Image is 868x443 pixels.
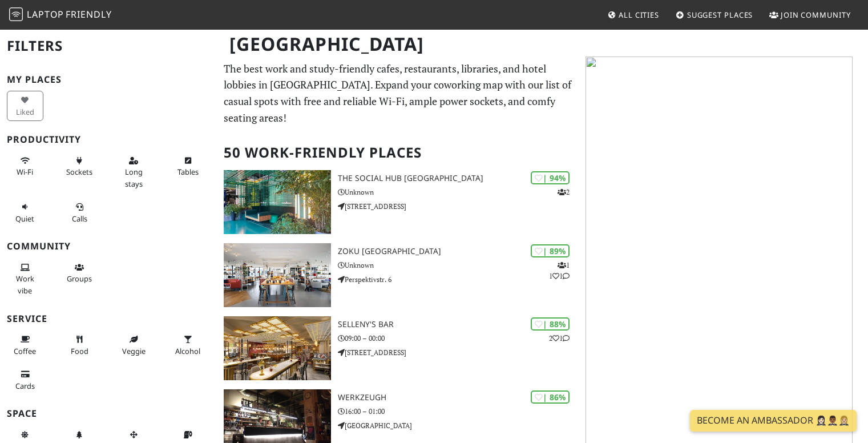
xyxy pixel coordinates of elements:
[338,320,579,329] h3: SELLENY'S Bar
[72,214,87,224] span: Video/audio calls
[603,5,664,25] a: All Cities
[338,247,579,256] h3: Zoku [GEOGRAPHIC_DATA]
[9,7,23,21] img: LaptopFriendly
[7,408,210,419] h3: Space
[7,29,210,63] h2: Filters
[115,151,152,193] button: Long stays
[15,381,35,391] span: Credit cards
[7,241,210,252] h3: Community
[177,167,199,177] span: Work-friendly tables
[7,74,210,85] h3: My Places
[14,346,36,356] span: Coffee
[619,10,659,20] span: All Cities
[7,134,210,145] h3: Productivity
[765,5,855,25] a: Join Community
[7,198,43,228] button: Quiet
[9,5,112,25] a: LaptopFriendly LaptopFriendly
[71,346,88,356] span: Food
[7,258,43,300] button: Work vibe
[27,8,64,21] span: Laptop
[224,316,330,380] img: SELLENY'S Bar
[217,170,579,234] a: The Social Hub Vienna | 94% 2 The Social Hub [GEOGRAPHIC_DATA] Unknown [STREET_ADDRESS]
[7,151,43,182] button: Wi-Fi
[549,260,570,281] p: 1 1 1
[531,244,570,257] div: | 89%
[338,274,579,285] p: Perspektivstr. 6
[558,187,570,198] p: 2
[169,151,206,182] button: Tables
[531,171,570,184] div: | 94%
[531,390,570,404] div: | 86%
[61,198,98,228] button: Calls
[7,330,43,360] button: Coffee
[125,167,143,188] span: Long stays
[220,29,576,60] h1: [GEOGRAPHIC_DATA]
[115,330,152,360] button: Veggie
[17,167,33,177] span: Stable Wi-Fi
[175,346,200,356] span: Alcohol
[7,313,210,324] h3: Service
[67,273,92,284] span: Group tables
[217,243,579,307] a: Zoku Vienna | 89% 111 Zoku [GEOGRAPHIC_DATA] Unknown Perspektivstr. 6
[338,420,579,431] p: [GEOGRAPHIC_DATA]
[338,393,579,402] h3: WerkzeugH
[781,10,851,20] span: Join Community
[549,333,570,344] p: 2 1
[338,347,579,358] p: [STREET_ADDRESS]
[66,8,111,21] span: Friendly
[338,406,579,417] p: 16:00 – 01:00
[122,346,146,356] span: Veggie
[15,214,34,224] span: Quiet
[224,243,330,307] img: Zoku Vienna
[531,317,570,331] div: | 88%
[338,187,579,198] p: Unknown
[217,316,579,380] a: SELLENY'S Bar | 88% 21 SELLENY'S Bar 09:00 – 00:00 [STREET_ADDRESS]
[169,330,206,360] button: Alcohol
[338,260,579,271] p: Unknown
[671,5,758,25] a: Suggest Places
[61,151,98,182] button: Sockets
[224,135,572,170] h2: 50 Work-Friendly Places
[224,61,572,126] p: The best work and study-friendly cafes, restaurants, libraries, and hotel lobbies in [GEOGRAPHIC_...
[338,174,579,183] h3: The Social Hub [GEOGRAPHIC_DATA]
[687,10,753,20] span: Suggest Places
[338,333,579,344] p: 09:00 – 00:00
[224,170,330,234] img: The Social Hub Vienna
[61,258,98,288] button: Groups
[7,365,43,395] button: Cards
[16,273,34,295] span: People working
[61,330,98,360] button: Food
[338,201,579,212] p: [STREET_ADDRESS]
[690,410,857,432] a: Become an Ambassador 🤵🏻‍♀️🤵🏾‍♂️🤵🏼‍♀️
[66,167,92,177] span: Power sockets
